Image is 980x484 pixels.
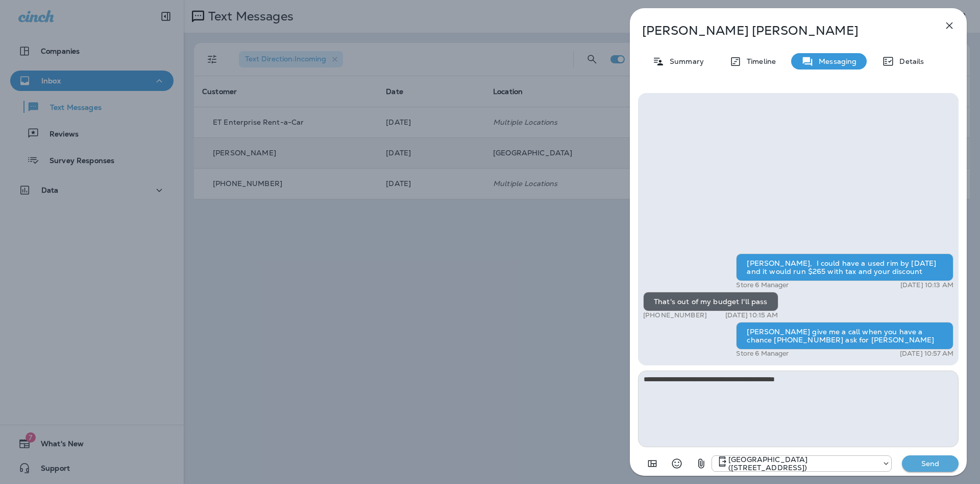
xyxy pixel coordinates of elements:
[643,292,778,311] div: That's out of my budget I'll pass
[642,24,921,38] p: [PERSON_NAME] [PERSON_NAME]
[643,311,707,319] p: [PHONE_NUMBER]
[736,253,953,281] div: [PERSON_NAME], I could have a used rim by [DATE] and it would run $265 with tax and your discount
[725,311,778,319] p: [DATE] 10:15 AM
[667,453,687,474] button: Select an emoji
[894,57,924,65] p: Details
[814,57,856,65] p: Messaging
[736,350,789,358] p: Store 6 Manager
[909,459,952,468] p: Send
[712,455,891,472] div: +1 (402) 339-2912
[902,455,959,472] button: Send
[900,281,953,289] p: [DATE] 10:13 AM
[900,350,953,358] p: [DATE] 10:57 AM
[736,322,953,350] div: [PERSON_NAME] give me a call when you have a chance [PHONE_NUMBER] ask for [PERSON_NAME]
[642,453,663,474] button: Add in a premade template
[665,57,704,65] p: Summary
[742,57,776,65] p: Timeline
[728,455,877,472] p: [GEOGRAPHIC_DATA] ([STREET_ADDRESS])
[736,281,789,289] p: Store 6 Manager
